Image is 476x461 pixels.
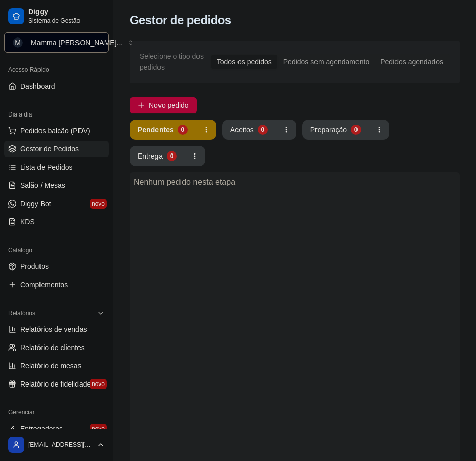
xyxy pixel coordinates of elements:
[20,199,51,209] span: Diggy Bot
[375,55,449,69] div: Pedidos agendados
[28,17,105,25] span: Sistema de Gestão
[211,55,277,69] div: Todos os pedidos
[4,242,109,258] div: Catálogo
[4,258,109,275] a: Produtos
[20,261,49,272] span: Produtos
[4,339,109,356] a: Relatório de clientes
[20,424,63,434] span: Entregadores
[351,125,361,135] div: 0
[138,102,145,109] span: plus
[20,81,55,91] span: Dashboard
[4,32,109,53] button: Select a team
[20,324,87,334] span: Relatórios de vendas
[4,62,109,78] div: Acesso Rápido
[20,162,73,172] span: Lista de Pedidos
[258,125,268,135] div: 0
[20,361,82,371] span: Relatório de mesas
[310,125,347,135] div: Preparação
[140,51,210,73] span: Selecione o tipo dos pedidos
[130,120,196,140] button: Pendentes0
[4,214,109,230] a: KDS
[31,37,123,48] div: Mamma [PERSON_NAME] ...
[138,125,174,135] div: Pendentes
[4,78,109,94] a: Dashboard
[149,100,189,111] span: Novo pedido
[130,146,185,166] button: Entrega0
[4,141,109,157] a: Gestor de Pedidos
[167,151,177,161] div: 0
[302,120,369,140] button: Preparação0
[20,126,90,136] span: Pedidos balcão (PDV)
[4,277,109,293] a: Complementos
[28,8,105,17] span: Diggy
[130,12,231,28] h2: Gestor de pedidos
[130,97,197,113] button: Novo pedido
[4,404,109,420] div: Gerenciar
[4,123,109,139] button: Pedidos balcão (PDV)
[134,176,456,188] div: Nenhum pedido nesta etapa
[178,125,188,135] div: 0
[13,37,23,48] span: M
[4,376,109,392] a: Relatório de fidelidadenovo
[4,433,109,457] button: [EMAIL_ADDRESS][DOMAIN_NAME]
[4,106,109,123] div: Dia a dia
[230,125,254,135] div: Aceitos
[4,4,109,28] a: DiggySistema de Gestão
[4,358,109,374] a: Relatório de mesas
[20,217,35,227] span: KDS
[4,321,109,337] a: Relatórios de vendas
[4,177,109,194] a: Salão / Mesas
[20,342,85,353] span: Relatório de clientes
[8,309,35,317] span: Relatórios
[138,151,163,161] div: Entrega
[20,280,68,290] span: Complementos
[4,420,109,437] a: Entregadoresnovo
[222,120,276,140] button: Aceitos0
[4,196,109,212] a: Diggy Botnovo
[20,144,79,154] span: Gestor de Pedidos
[4,159,109,175] a: Lista de Pedidos
[20,180,65,190] span: Salão / Mesas
[20,379,91,389] span: Relatório de fidelidade
[277,55,375,69] div: Pedidos sem agendamento
[28,441,93,449] span: [EMAIL_ADDRESS][DOMAIN_NAME]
